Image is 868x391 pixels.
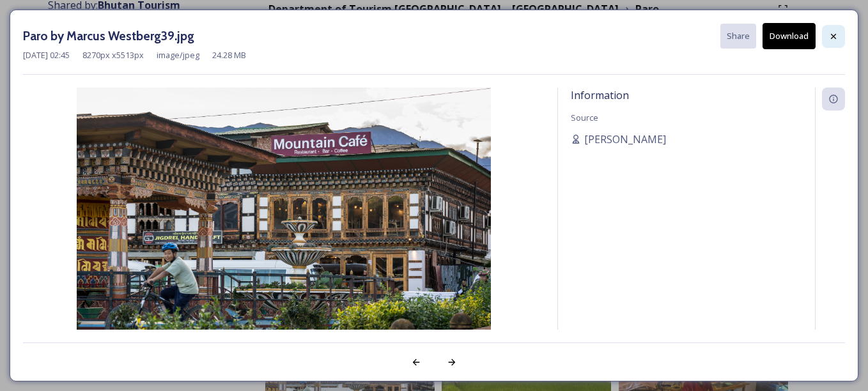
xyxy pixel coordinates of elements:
[23,88,545,364] img: Paro%20by%20Marcus%20Westberg39.jpg
[23,49,70,61] span: [DATE] 02:45
[720,24,756,49] button: Share
[212,49,246,61] span: 24.28 MB
[584,132,666,147] span: [PERSON_NAME]
[571,88,629,102] span: Information
[763,23,816,49] button: Download
[23,27,194,45] h3: Paro by Marcus Westberg39.jpg
[157,49,199,61] span: image/jpeg
[82,49,144,61] span: 8270 px x 5513 px
[571,112,598,123] span: Source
